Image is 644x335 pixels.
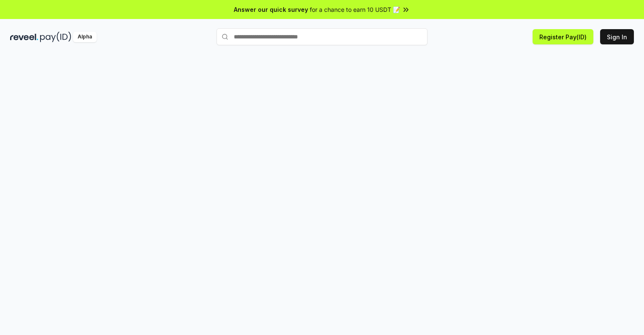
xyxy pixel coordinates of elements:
[40,32,71,42] img: pay_id
[234,5,308,14] span: Answer our quick survey
[310,5,400,14] span: for a chance to earn 10 USDT 📝
[600,29,634,44] button: Sign In
[10,32,38,42] img: reveel_dark
[533,29,593,44] button: Register Pay(ID)
[73,32,97,42] div: Alpha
